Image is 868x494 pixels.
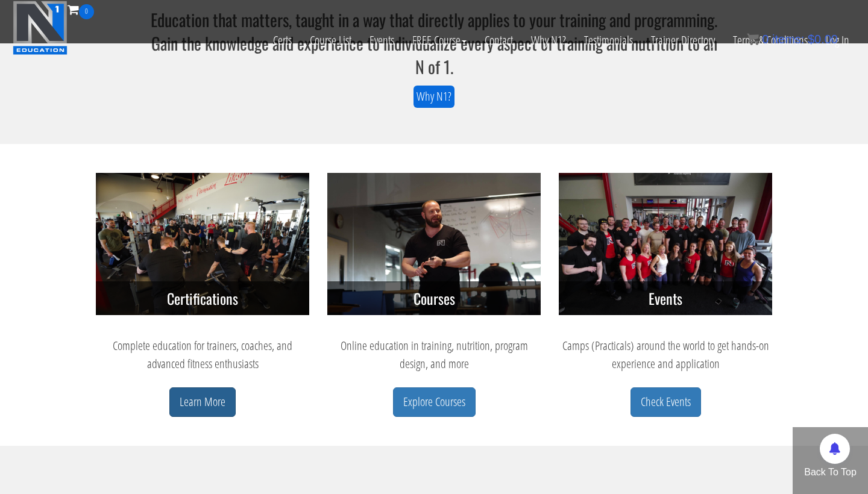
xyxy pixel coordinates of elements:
[476,19,522,61] a: Contact
[13,1,68,55] img: n1-education
[96,173,309,315] img: n1-certifications
[169,387,236,417] a: Learn More
[403,19,476,61] a: FREE Course
[642,19,724,61] a: Trainer Directory
[327,281,541,315] h3: Courses
[772,33,804,46] span: items:
[96,281,309,315] h3: Certifications
[559,281,772,315] h3: Events
[817,19,858,61] a: Log In
[808,33,838,46] bdi: 0.00
[631,387,701,417] a: Check Events
[301,19,360,61] a: Course List
[147,8,721,79] h3: Education that matters, taught in a way that directly applies to your training and programming. G...
[96,337,309,373] p: Complete education for trainers, coaches, and advanced fitness enthusiasts
[414,86,454,108] a: Why N1?
[327,173,541,315] img: n1-courses
[393,387,476,417] a: Explore Courses
[747,33,838,46] a: 0 items: $0.00
[808,33,814,46] span: $
[575,19,642,61] a: Testimonials
[360,19,403,61] a: Events
[559,337,772,373] p: Camps (Practicals) around the world to get hands-on experience and application
[747,33,759,45] img: icon11.png
[522,19,575,61] a: Why N1?
[762,33,769,46] span: 0
[264,19,301,61] a: Certs
[559,173,772,315] img: n1-events
[327,337,541,373] p: Online education in training, nutrition, program design, and more
[79,4,94,19] span: 0
[724,19,817,61] a: Terms & Conditions
[68,1,94,17] a: 0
